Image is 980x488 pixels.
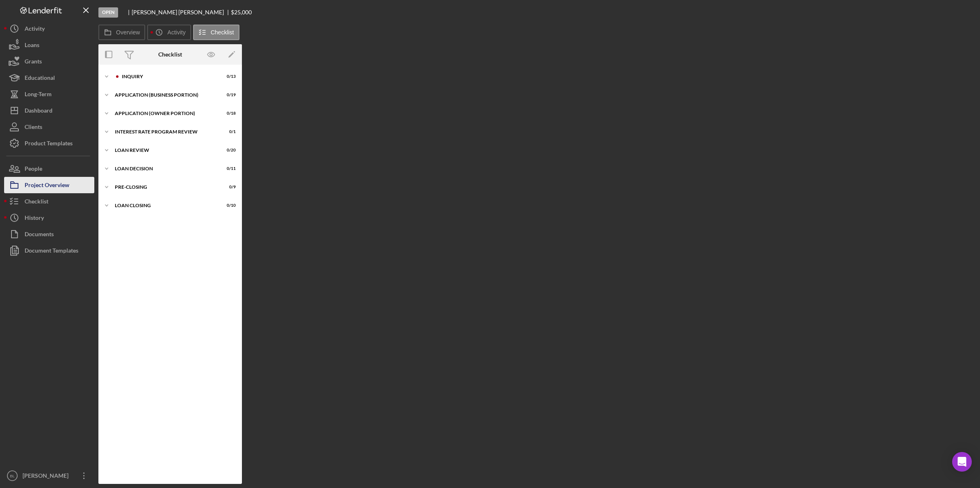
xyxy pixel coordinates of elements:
div: LOAN CLOSING [115,203,215,208]
div: LOAN REVIEW [115,148,215,153]
div: Activity [25,20,45,39]
div: Dashboard [25,102,52,121]
div: Document Templates [25,242,78,261]
label: Activity [167,29,185,36]
text: BL [10,474,15,478]
div: 0 / 1 [221,129,236,134]
div: INQUIRY [122,74,215,79]
div: LOAN DECISION [115,166,215,171]
label: Overview [116,29,140,36]
button: Documents [4,226,94,242]
div: PRE-CLOSING [115,185,215,190]
button: Clients [4,119,94,135]
div: Educational [25,70,55,88]
button: Long-Term [4,86,94,102]
button: Grants [4,53,94,70]
div: Long-Term [25,86,52,104]
div: Interest Rate Program Review [115,129,215,134]
button: Activity [4,20,94,37]
div: Grants [25,53,42,72]
div: Project Overview [25,177,69,195]
button: BL[PERSON_NAME] [4,468,94,484]
button: Checklist [193,25,239,40]
div: 0 / 10 [221,203,236,208]
div: Product Templates [25,135,73,154]
button: Educational [4,70,94,86]
div: 0 / 18 [221,111,236,116]
div: [PERSON_NAME] [21,468,74,486]
div: Loans [25,37,39,55]
div: 0 / 11 [221,166,236,171]
div: 0 / 20 [221,148,236,153]
div: Open [98,7,118,18]
button: History [4,210,94,226]
div: Checklist [158,51,182,58]
button: People [4,160,94,177]
button: Checklist [4,193,94,210]
button: Product Templates [4,135,94,151]
div: 0 / 9 [221,185,236,190]
button: Dashboard [4,102,94,119]
div: People [25,160,42,179]
button: Activity [147,25,191,40]
button: Project Overview [4,177,94,193]
div: Open Intercom Messenger [952,452,972,472]
div: [PERSON_NAME] [PERSON_NAME] [132,9,231,16]
span: $25,000 [231,9,252,16]
button: Loans [4,37,94,53]
button: Overview [98,25,145,40]
div: 0 / 13 [221,74,236,79]
div: Documents [25,226,54,244]
button: Document Templates [4,242,94,259]
div: APPLICATION (OWNER PORTION) [115,111,215,116]
div: Clients [25,119,42,137]
label: Checklist [211,29,234,36]
div: Checklist [25,193,48,212]
div: 0 / 19 [221,93,236,97]
div: APPLICATION (BUSINESS PORTION) [115,93,215,97]
div: History [25,210,44,228]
